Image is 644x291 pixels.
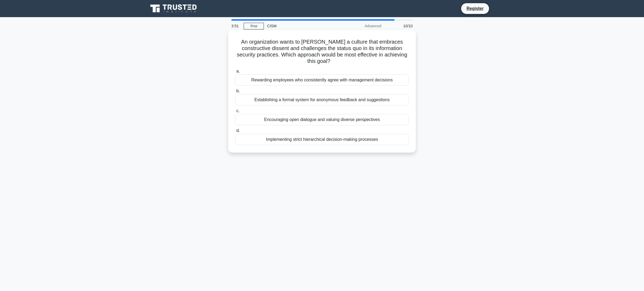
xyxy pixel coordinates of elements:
span: d. [236,128,240,133]
span: c. [236,108,239,113]
div: 3:51 [228,21,244,31]
div: CISM [264,21,338,31]
div: 10/10 [384,21,416,31]
a: Register [463,5,487,12]
div: Advanced [338,21,384,31]
div: Rewarding employees who consistently agree with management decisions [235,74,409,86]
span: b. [236,89,240,93]
div: Establishing a formal system for anonymous feedback and suggestions [235,94,409,105]
div: Implementing strict hierarchical decision-making processes [235,134,409,145]
div: Encouraging open dialogue and valuing diverse perspectives [235,114,409,125]
a: Stop [244,23,264,29]
h5: An organization wants to [PERSON_NAME] a culture that embraces constructive dissent and challenge... [235,39,409,65]
span: a. [236,69,240,73]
